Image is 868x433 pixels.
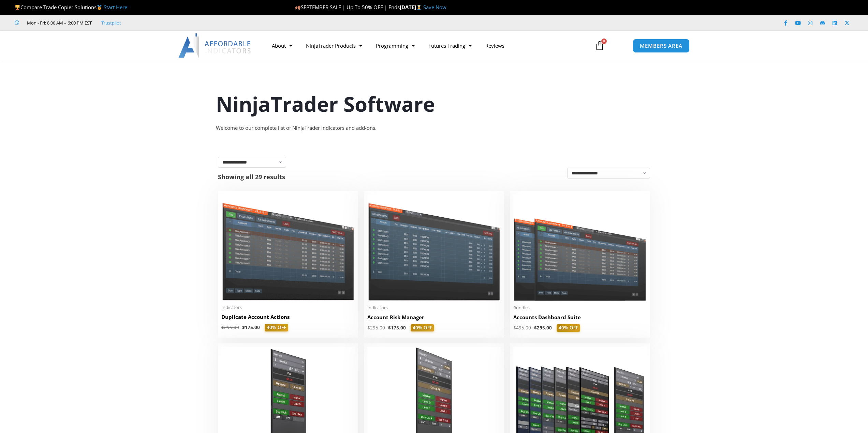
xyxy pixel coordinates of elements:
span: SEPTEMBER SALE | Up To 50% OFF | Ends [295,4,400,11]
span: $ [534,325,537,331]
img: ⌛ [416,5,422,10]
a: NinjaTrader Products [299,38,369,53]
span: Bundles [513,305,647,311]
bdi: 295.00 [534,325,552,331]
a: Save Now [423,4,446,11]
span: $ [388,325,391,331]
span: 0 [601,38,607,44]
a: Trustpilot [101,19,121,27]
nav: Menu [265,38,587,53]
span: $ [221,324,224,330]
h2: Account Risk Manager [367,314,501,321]
a: Accounts Dashboard Suite [513,314,647,324]
img: Duplicate Account Actions [221,195,355,300]
a: Programming [369,38,422,53]
bdi: 175.00 [388,325,406,331]
span: Indicators [221,305,355,310]
img: 🥇 [97,5,102,10]
a: Duplicate Account Actions [221,313,355,324]
a: Account Risk Manager [367,314,501,324]
p: Showing all 29 results [218,174,285,180]
div: Welcome to our complete list of NinjaTrader indicators and add-ons. [216,123,652,133]
span: Mon - Fri: 8:00 AM – 6:00 PM EST [25,19,92,27]
img: 🏆 [15,5,20,10]
img: LogoAI | Affordable Indicators – NinjaTrader [178,33,252,58]
span: 40% OFF [265,324,288,331]
h2: Duplicate Account Actions [221,313,355,321]
span: $ [513,325,516,331]
a: Start Here [104,4,127,11]
strong: [DATE] [400,4,423,11]
a: MEMBERS AREA [633,39,690,53]
h1: NinjaTrader Software [216,90,652,118]
bdi: 495.00 [513,325,531,331]
bdi: 295.00 [367,325,385,331]
img: 🍂 [295,5,300,10]
h2: Accounts Dashboard Suite [513,314,647,321]
select: Shop order [567,168,650,179]
span: $ [242,324,245,330]
span: MEMBERS AREA [640,43,682,48]
bdi: 175.00 [242,324,260,330]
span: 40% OFF [557,324,580,332]
span: 40% OFF [411,324,434,332]
img: Account Risk Manager [367,195,501,300]
span: $ [367,325,370,331]
a: Futures Trading [422,38,479,53]
img: Accounts Dashboard Suite [513,195,647,301]
span: Compare Trade Copier Solutions [15,4,127,11]
a: 0 [585,36,615,56]
span: Indicators [367,305,501,311]
a: About [265,38,299,53]
bdi: 295.00 [221,324,239,330]
a: Reviews [479,38,511,53]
